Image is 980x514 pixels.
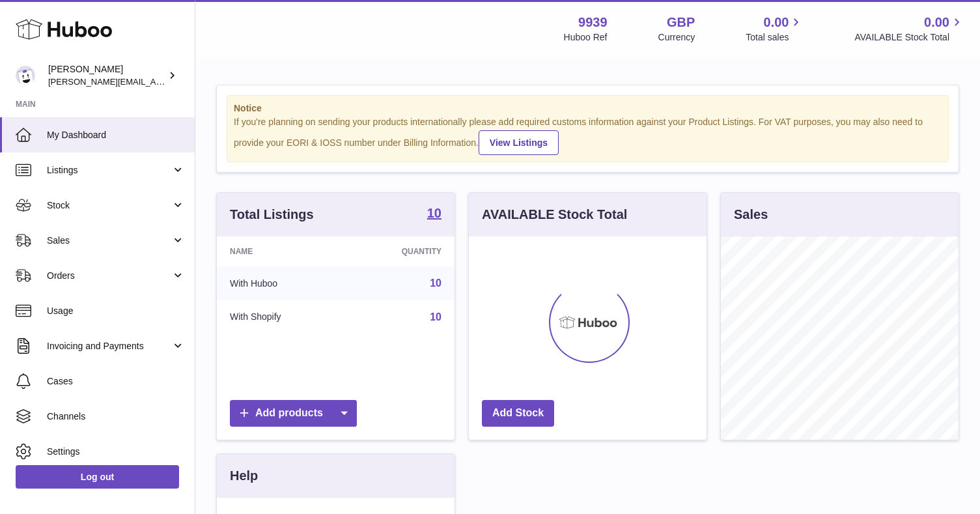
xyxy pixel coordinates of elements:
[564,31,608,44] div: Huboo Ref
[658,31,695,44] div: Currency
[47,129,185,141] span: My Dashboard
[854,31,964,44] span: AVAILABLE Stock Total
[234,102,942,115] strong: Notice
[430,278,441,289] a: 10
[924,14,949,31] span: 0.00
[47,446,185,458] span: Settings
[234,116,942,155] div: If you're planning on sending your products internationally please add required customs informati...
[427,207,441,220] strong: 10
[48,76,261,87] span: [PERSON_NAME][EMAIL_ADDRESS][DOMAIN_NAME]
[217,236,345,266] th: Name
[230,467,258,485] h3: Help
[430,311,441,322] a: 10
[47,235,171,247] span: Sales
[48,63,165,88] div: [PERSON_NAME]
[746,14,804,44] a: 0.00 Total sales
[482,400,554,427] a: Add Stock
[47,305,185,317] span: Usage
[667,14,695,31] strong: GBP
[734,206,768,223] h3: Sales
[47,270,171,282] span: Orders
[16,465,179,489] a: Log out
[746,31,804,44] span: Total sales
[47,340,171,352] span: Invoicing and Payments
[217,266,345,300] td: With Huboo
[47,199,171,212] span: Stock
[854,14,964,44] a: 0.00 AVAILABLE Stock Total
[479,130,559,155] a: View Listings
[230,400,357,427] a: Add products
[345,236,455,266] th: Quantity
[47,410,185,423] span: Channels
[482,206,627,223] h3: AVAILABLE Stock Total
[427,207,441,222] a: 10
[16,66,35,85] img: tommyhardy@hotmail.com
[764,14,789,31] span: 0.00
[230,206,314,223] h3: Total Listings
[217,300,345,334] td: With Shopify
[578,14,608,31] strong: 9939
[47,164,171,177] span: Listings
[47,375,185,388] span: Cases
